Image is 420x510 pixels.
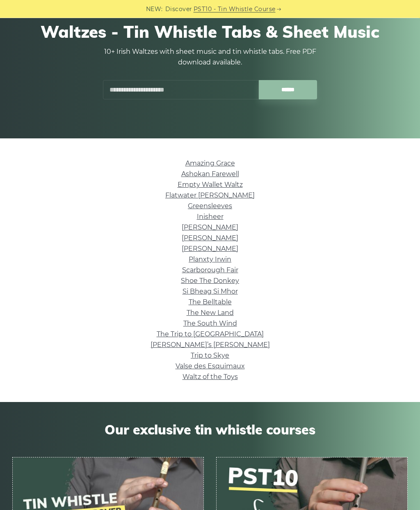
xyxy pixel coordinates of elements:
a: Flatwater [PERSON_NAME] [165,192,255,200]
p: 10+ Irish Waltzes with sheet music and tin whistle tabs. Free PDF download available. [99,47,321,68]
a: [PERSON_NAME] [182,224,238,232]
a: Waltz of the Toys [183,373,238,381]
a: Ashokan Farewell [181,170,239,178]
a: The South Wind [183,320,237,328]
a: Trip to Skye [191,352,229,360]
a: Scarborough Fair [182,266,238,274]
a: Shoe The Donkey [181,277,239,285]
a: Inisheer [197,213,224,221]
a: Planxty Irwin [189,256,231,264]
a: The New Land [187,309,234,317]
a: Valse des Esquimaux [176,363,245,370]
a: PST10 - Tin Whistle Course [194,5,276,14]
h1: Waltzes - Tin Whistle Tabs & Sheet Music [16,22,404,42]
span: Discover [165,5,192,14]
span: NEW: [146,5,163,14]
a: Greensleeves [188,202,232,210]
a: The Belltable [189,299,232,306]
span: Our exclusive tin whistle courses [12,422,408,438]
a: Si­ Bheag Si­ Mhor [183,288,238,296]
a: [PERSON_NAME] [182,234,238,242]
a: The Trip to [GEOGRAPHIC_DATA] [157,331,264,338]
a: Amazing Grace [185,160,235,168]
a: [PERSON_NAME]’s [PERSON_NAME] [151,341,270,349]
a: [PERSON_NAME] [182,245,238,253]
a: Empty Wallet Waltz [178,181,243,189]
